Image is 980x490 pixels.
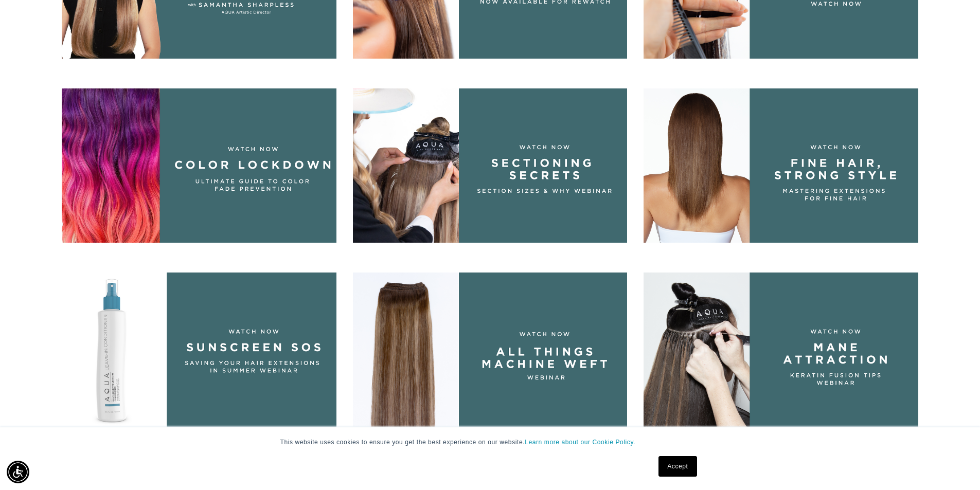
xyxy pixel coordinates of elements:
a: Learn more about our Cookie Policy. [525,439,635,446]
a: Accept [658,456,697,477]
div: Accessibility Menu [7,461,29,483]
p: This website uses cookies to ensure you get the best experience on our website. [280,438,700,447]
iframe: Chat Widget [929,441,980,490]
